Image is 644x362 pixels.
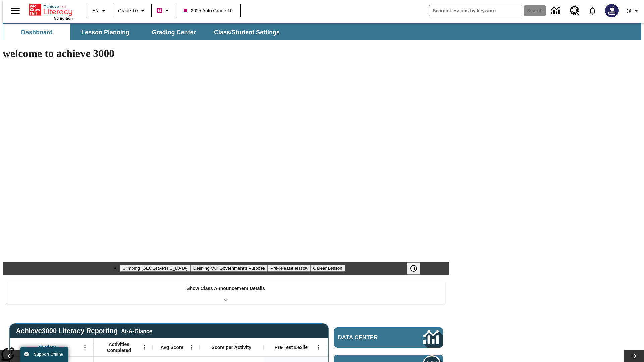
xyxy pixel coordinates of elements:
a: Data Center [547,2,566,20]
span: Achieve3000 Literacy Reporting [16,327,152,335]
span: Avg Score [160,344,183,350]
span: Support Offline [34,352,63,357]
div: SubNavbar [3,24,286,40]
button: Dashboard [3,24,70,40]
button: Lesson Planning [72,24,139,40]
input: search field [429,5,522,16]
button: Support Offline [20,347,68,362]
div: Show Class Announcement Details [6,281,445,304]
button: Language: EN, Select a language [89,5,111,17]
button: Boost Class color is violet red. Change class color [154,5,174,17]
button: Open Menu [314,342,324,352]
p: Show Class Announcement Details [186,285,265,292]
a: Notifications [584,2,601,19]
span: B [158,6,161,15]
button: Grade: Grade 10, Select a grade [115,5,149,17]
button: Slide 4 Career Lesson [310,265,345,272]
span: EN [92,7,99,14]
button: Slide 2 Defining Our Government's Purpose [191,265,268,272]
span: Student [39,344,56,350]
button: Grading Center [140,24,207,40]
span: Grade 10 [118,7,138,14]
span: Score per Activity [212,344,252,350]
button: Profile/Settings [623,5,644,17]
div: Pause [407,262,427,275]
img: Avatar [605,4,619,17]
a: Resource Center, Will open in new tab [566,2,584,20]
div: SubNavbar [3,23,641,40]
span: NJ Edition [54,16,73,20]
button: Open side menu [5,1,25,21]
div: Home [29,2,73,20]
div: At-A-Glance [121,327,152,335]
button: Pause [407,262,420,275]
span: @ [626,7,631,14]
span: Activities Completed [97,341,141,353]
span: 2025 Auto Grade 10 [184,7,232,14]
button: Lesson carousel, Next [624,350,644,362]
button: Slide 1 Climbing Mount Tai [120,265,190,272]
span: Data Center [338,334,401,341]
button: Class/Student Settings [209,24,285,40]
button: Open Menu [80,342,90,352]
button: Open Menu [139,342,149,352]
span: Pre-Test Lexile [275,344,308,350]
h1: welcome to achieve 3000 [3,47,449,60]
button: Select a new avatar [601,2,623,19]
button: Slide 3 Pre-release lesson [268,265,310,272]
a: Data Center [334,327,443,348]
button: Open Menu [186,342,196,352]
a: Home [29,3,73,16]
